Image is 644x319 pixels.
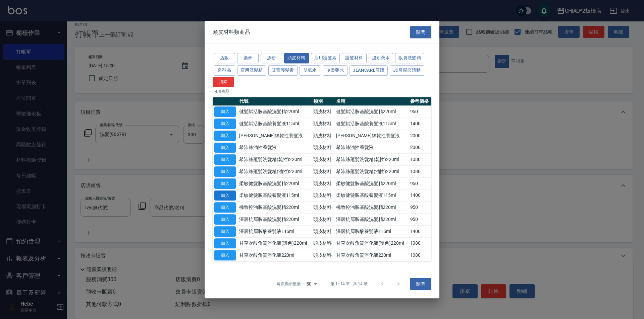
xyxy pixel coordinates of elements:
div: 50 [304,275,320,293]
button: 造型品 [214,65,235,76]
td: 甘草次酸角質淨化液220ml [334,249,409,261]
td: 頭皮材料 [312,225,334,237]
td: 極致控油胺基酸洗髮精220ml [237,202,312,214]
td: 希沛絲蘊髮洗髮精(乾性)220ml [237,154,312,166]
td: 健髮賦活胺基酸養髮液115ml [334,118,409,130]
td: 深層抗屑胺基酸洗髮精220ml [334,214,409,226]
td: 甘草次酸角質淨化液(護色)220ml [237,237,312,249]
td: 1080 [409,237,431,249]
td: 極致控油胺基酸洗髮精220ml [334,202,409,214]
button: 店用護髮素 [311,53,340,63]
td: 頭皮材料 [312,249,334,261]
button: 加入 [214,166,236,177]
td: 健髮賦活胺基酸養髮液115ml [237,118,312,130]
td: 頭皮材料 [312,214,334,226]
td: 1080 [409,154,431,166]
button: 加入 [214,143,236,153]
button: 雙氧水 [300,65,321,76]
td: 頭皮材料 [312,130,334,142]
td: 柔敏健髮胺基酸養髮液115ml [334,189,409,202]
td: 1080 [409,166,431,178]
td: 950 [409,202,431,214]
button: 加入 [214,202,236,213]
td: 柔敏健髮胺基酸洗髮精220ml [334,177,409,189]
button: 加入 [214,118,236,129]
button: 加入 [214,190,236,201]
th: 參考價格 [409,97,431,106]
button: 清除 [213,77,234,87]
button: 加入 [214,106,236,117]
td: 1400 [409,118,431,130]
button: 加入 [214,250,236,260]
p: 第 1–14 筆 共 14 筆 [330,281,368,287]
td: 頭皮材料 [312,106,334,118]
td: 希沛絲蘊髮洗髮精(乾性)220ml [334,154,409,166]
td: 2000 [409,142,431,154]
td: 頭皮材料 [312,202,334,214]
button: 護髮材料 [342,53,367,63]
button: 販賣護髮素 [268,65,298,76]
button: 冷燙藥水 [323,65,348,76]
td: 頭皮材料 [312,177,334,189]
td: [PERSON_NAME]絲乾性養髮液 [334,130,409,142]
td: 1080 [409,249,431,261]
td: 健髮賦活胺基酸洗髮精220ml [334,106,409,118]
td: 頭皮材料 [312,142,334,154]
td: 950 [409,214,431,226]
td: 頭皮材料 [312,154,334,166]
td: 甘草次酸角質淨化液(護色)220ml [334,237,409,249]
button: 加入 [214,226,236,237]
th: 代號 [237,97,312,106]
td: 頭皮材料 [312,189,334,202]
p: 每頁顯示數量 [277,281,301,287]
td: 1400 [409,189,431,202]
td: 950 [409,177,431,189]
button: 加入 [214,131,236,141]
td: 深層抗屑胺酸養髮液115ml [334,225,409,237]
th: 類別 [312,97,334,106]
td: 頭皮材料 [312,237,334,249]
button: 販賣洗髮精 [395,53,424,63]
td: 希沛絲油性養髮液 [237,142,312,154]
button: 頭皮材料 [284,53,309,63]
button: 加入 [214,154,236,165]
td: 希沛絲蘊髮洗髮精(油性)220ml [334,166,409,178]
span: 頭皮材料類商品 [213,29,250,35]
button: 加入 [214,214,236,225]
button: JeanCare店販 [350,65,388,76]
button: 漂粉 [261,53,282,63]
button: 加入 [214,238,236,249]
button: 加入 [214,178,236,189]
button: 店販 [214,53,235,63]
td: 希沛絲蘊髮洗髮精(油性)220ml [237,166,312,178]
button: JC母親節活動 [390,65,424,76]
td: 頭皮材料 [312,166,334,178]
td: 頭皮材料 [312,118,334,130]
button: 關閉 [410,278,431,290]
td: 1400 [409,225,431,237]
button: 店用洗髮精 [237,65,266,76]
td: 柔敏健髮胺基酸洗髮精220ml [237,177,312,189]
button: 關閉 [410,26,431,38]
td: 健髮賦活胺基酸洗髮精220ml [237,106,312,118]
p: 14 項商品 [213,88,431,94]
td: 甘草次酸角質淨化液220ml [237,249,312,261]
td: 950 [409,106,431,118]
td: 柔敏健髮胺基酸養髮液115ml [237,189,312,202]
td: 深層抗屑胺酸養髮液115ml [237,225,312,237]
td: 2000 [409,130,431,142]
td: [PERSON_NAME]絲乾性養髮液 [237,130,312,142]
td: 希沛絲油性養髮液 [334,142,409,154]
th: 名稱 [334,97,409,106]
td: 深層抗屑胺基酸洗髮精220ml [237,214,312,226]
button: 溫朔藥水 [369,53,393,63]
button: 染膏 [237,53,259,63]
